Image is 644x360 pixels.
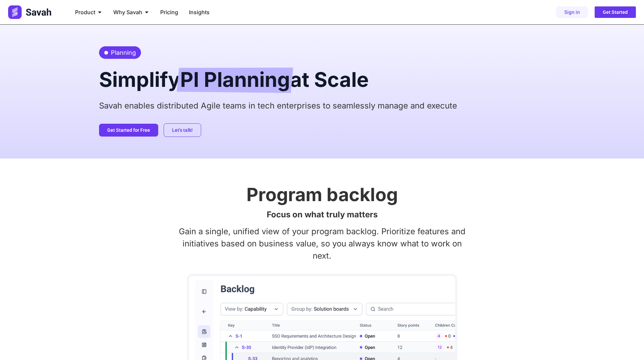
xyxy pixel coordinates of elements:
[99,225,545,262] p: Gain a single, unified view of your program backlog. Prioritize features and initiatives based on...
[172,128,193,133] span: Let’s talk!
[75,8,95,16] span: Product
[189,8,210,16] a: Insights
[107,128,150,133] span: Get Started for Free
[70,5,412,19] div: Menu Toggle
[99,124,158,137] a: Get Started for Free
[603,10,628,15] span: Get Started
[564,10,580,15] span: Sign in
[99,100,545,112] p: Savah enables distributed Agile teams in tech enterprises to seamlessly manage and execute
[99,66,545,93] h2: Simplify at Scale
[595,6,636,18] a: Get Started
[160,8,178,16] a: Pricing
[70,5,412,19] nav: Menu
[164,123,201,137] a: Let’s talk!
[109,48,136,57] span: Planning
[556,6,588,18] a: Sign in
[180,68,290,93] span: PI Planning
[99,211,545,219] h2: Focus on what truly matters
[113,8,142,16] span: Why Savah
[99,186,545,204] h2: Program backlog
